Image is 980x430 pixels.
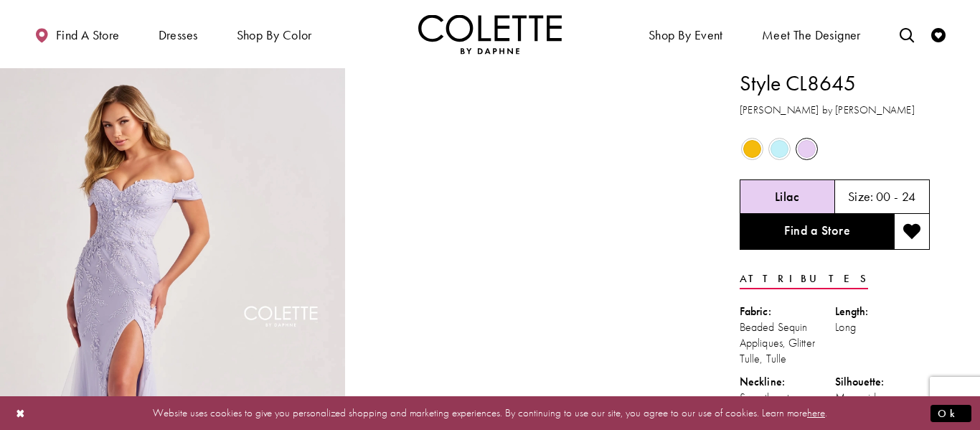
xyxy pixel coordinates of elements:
[418,14,562,54] a: Visit Home Page
[794,136,819,162] div: Lilac
[807,406,825,420] a: here
[740,268,868,289] a: Attributes
[848,188,874,205] span: Size:
[237,28,312,42] span: Shop by color
[775,190,800,204] h5: Chosen color
[352,68,697,240] video: Style CL8645 Colette by Daphne #1 autoplay loop mute video
[645,14,727,54] span: Shop By Event
[9,401,33,426] button: Close Dialog
[835,304,930,319] div: Length:
[740,304,835,319] div: Fabric:
[876,190,916,204] h5: 00 - 24
[740,136,930,163] div: Product color controls state depends on size chosen
[155,14,202,54] span: Dresses
[56,28,120,42] span: Find a store
[896,14,918,54] a: Toggle search
[649,28,723,42] span: Shop By Event
[762,28,861,42] span: Meet the designer
[740,390,835,406] div: Sweetheart
[418,14,562,54] img: Colette by Daphne
[894,214,930,250] button: Add to wishlist
[103,403,877,423] p: Website uses cookies to give you personalized shopping and marketing experiences. By continuing t...
[930,404,971,422] button: Submit Dialog
[159,28,198,42] span: Dresses
[233,14,316,54] span: Shop by color
[835,390,930,406] div: Mermaid
[740,68,930,98] h1: Style CL8645
[31,14,123,54] a: Find a store
[740,319,835,367] div: Beaded Sequin Appliques, Glitter Tulle, Tulle
[835,319,930,335] div: Long
[928,14,949,54] a: Check Wishlist
[758,14,864,54] a: Meet the designer
[740,136,765,162] div: Buttercup
[835,374,930,390] div: Silhouette:
[740,102,930,118] h3: [PERSON_NAME] by [PERSON_NAME]
[740,214,894,250] a: Find a Store
[767,136,792,162] div: Light Blue
[740,374,835,390] div: Neckline:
